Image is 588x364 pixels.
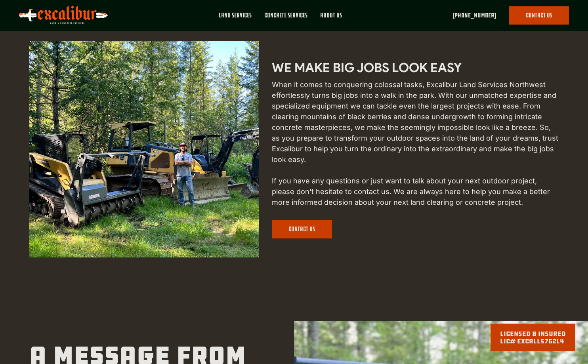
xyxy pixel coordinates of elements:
a: contact us [509,6,569,25]
p: When it comes to conquering colossal tasks, Excalibur Land Services Northwest effortlessly turns ... [272,79,559,208]
div: licensed & Insured lic# EXCALLS762L4 [500,330,566,345]
a: Contact Us [272,220,332,238]
a: [PHONE_NUMBER] [452,11,496,20]
h2: We make big jobs look easy [272,60,462,75]
a: About Us [314,6,348,31]
div: About Us [320,11,342,20]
